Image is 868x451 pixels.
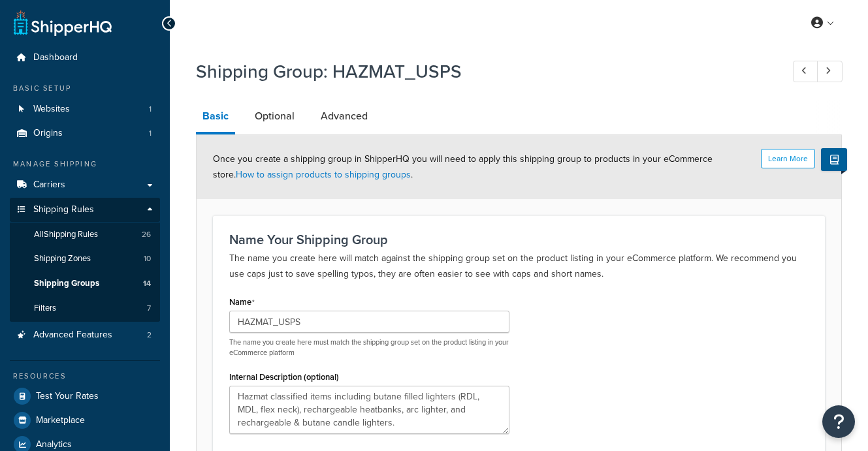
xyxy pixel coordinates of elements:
a: Shipping Groups14 [10,272,160,296]
button: Open Resource Center [822,405,855,438]
div: Manage Shipping [10,159,160,170]
div: Basic Setup [10,83,160,94]
span: Filters [34,303,56,314]
p: The name you create here must match the shipping group set on the product listing in your eCommer... [229,337,509,358]
a: Basic [196,101,235,134]
span: 26 [142,229,151,240]
a: AllShipping Rules26 [10,223,160,247]
span: 1 [149,104,152,115]
li: Filters [10,296,160,320]
li: Websites [10,97,160,121]
a: Advanced [314,101,374,132]
a: Previous Record [793,61,818,82]
button: Show Help Docs [821,148,847,171]
h1: Shipping Group: HAZMAT_USPS [196,59,769,84]
a: Filters7 [10,296,160,320]
span: Advanced Features [33,330,112,341]
span: 14 [143,278,151,289]
span: 7 [147,303,151,314]
span: Test Your Rates [36,391,99,402]
li: Advanced Features [10,323,160,347]
h3: Name Your Shipping Group [229,232,809,247]
div: Resources [10,371,160,382]
li: Shipping Groups [10,272,160,296]
span: Websites [33,104,70,115]
span: All Shipping Rules [34,229,98,240]
li: Shipping Zones [10,247,160,271]
span: 10 [144,253,151,264]
a: Shipping Rules [10,198,160,222]
a: Advanced Features2 [10,323,160,347]
a: Websites1 [10,97,160,121]
span: Origins [33,128,63,139]
li: Origins [10,121,160,146]
a: Optional [248,101,301,132]
span: Shipping Rules [33,204,94,215]
span: Carriers [33,179,65,191]
span: Dashboard [33,52,78,63]
textarea: Hazmat classified items including butane filled lighters (RDL, MDL, flex neck), rechargeable heat... [229,386,509,434]
span: 2 [147,330,152,341]
a: Origins1 [10,121,160,146]
a: Carriers [10,173,160,197]
a: Shipping Zones10 [10,247,160,271]
a: How to assign products to shipping groups [236,168,411,181]
span: Marketplace [36,415,85,426]
a: Next Record [817,61,843,82]
span: Analytics [36,439,72,450]
button: Learn More [761,149,815,168]
label: Name [229,297,255,307]
label: Internal Description (optional) [229,372,339,382]
span: Shipping Zones [34,253,91,264]
a: Test Your Rates [10,384,160,408]
p: The name you create here will match against the shipping group set on the product listing in your... [229,251,809,282]
span: Once you create a shipping group in ShipperHQ you will need to apply this shipping group to produ... [213,152,713,181]
a: Dashboard [10,46,160,70]
li: Shipping Rules [10,198,160,322]
a: Marketplace [10,409,160,432]
span: Shipping Groups [34,278,99,289]
span: 1 [149,128,152,139]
